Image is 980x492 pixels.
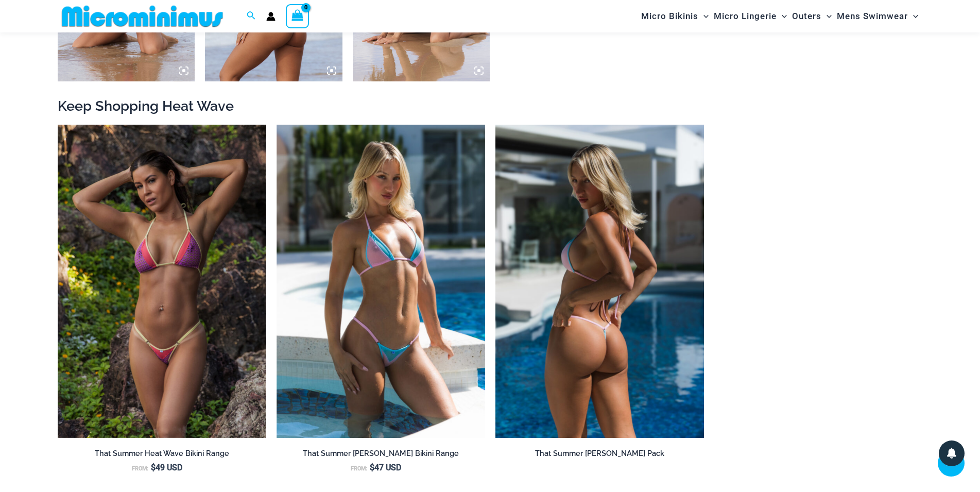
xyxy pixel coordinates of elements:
h2: Keep Shopping Heat Wave [58,97,923,115]
span: Mens Swimwear [837,3,908,29]
h2: That Summer [PERSON_NAME] Pack [495,449,704,459]
img: That Summer Dawn 3063 Tri Top 4309 Micro 04 [495,125,704,438]
a: Micro LingerieMenu ToggleMenu Toggle [711,3,789,29]
a: Search icon link [247,10,256,23]
span: Menu Toggle [698,3,709,29]
a: Account icon link [266,12,276,21]
a: View Shopping Cart, empty [286,4,310,28]
a: Micro BikinisMenu ToggleMenu Toggle [639,3,711,29]
span: Menu Toggle [777,3,787,29]
a: That Summer [PERSON_NAME] Bikini Range [277,449,485,462]
img: That Summer Dawn 3063 Tri Top 4303 Micro 06 [277,125,485,438]
a: That Summer [PERSON_NAME] Pack [495,449,704,462]
span: Outers [792,3,821,29]
h2: That Summer Heat Wave Bikini Range [58,449,266,459]
span: Micro Lingerie [714,3,777,29]
span: From: [351,465,367,472]
a: That Summer Dawn PackThat Summer Dawn 3063 Tri Top 4309 Micro 04That Summer Dawn 3063 Tri Top 430... [495,125,704,438]
span: $ [370,463,374,472]
a: That Summer Dawn 3063 Tri Top 4303 Micro 06That Summer Dawn 3063 Tri Top 4309 Micro 04That Summer... [277,125,485,438]
span: Menu Toggle [821,3,832,29]
span: Micro Bikinis [641,3,698,29]
h2: That Summer [PERSON_NAME] Bikini Range [277,449,485,459]
img: That Summer Heat Wave 3063 Tri Top 4303 Micro Bottom 01 [58,125,266,438]
a: That Summer Heat Wave 3063 Tri Top 4303 Micro Bottom 01That Summer Heat Wave 3063 Tri Top 4303 Mi... [58,125,266,438]
a: That Summer Heat Wave Bikini Range [58,449,266,462]
span: From: [132,465,148,472]
nav: Site Navigation [637,2,923,31]
span: Menu Toggle [908,3,918,29]
bdi: 47 USD [370,463,401,472]
a: Mens SwimwearMenu ToggleMenu Toggle [834,3,921,29]
bdi: 49 USD [151,463,182,472]
a: OutersMenu ToggleMenu Toggle [789,3,834,29]
img: MM SHOP LOGO FLAT [58,5,227,28]
span: $ [151,463,156,472]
